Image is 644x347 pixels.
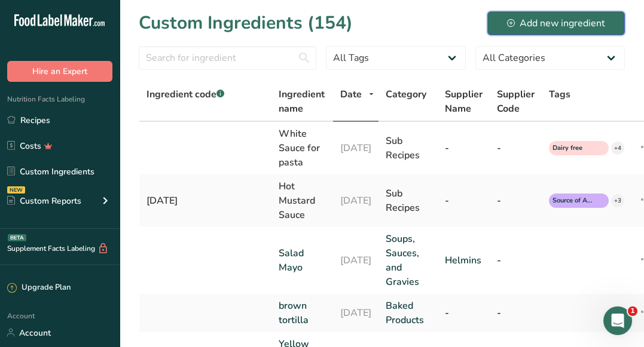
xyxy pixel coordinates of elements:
[386,87,426,102] span: Category
[497,87,535,116] span: Supplier Code
[146,194,264,208] div: [DATE]
[340,194,371,208] div: [DATE]
[445,306,483,320] a: -
[279,127,326,170] div: White Sauce for pasta
[386,232,431,289] a: Soups, Sauces, and Gravies
[611,142,624,155] div: +4
[8,234,26,241] div: BETA
[628,306,637,316] span: 1
[497,306,535,320] a: -
[279,87,326,116] span: Ingredient name
[279,246,326,275] a: Salad Mayo
[340,306,371,320] a: [DATE]
[553,143,594,153] span: Dairy free
[445,194,483,208] div: -
[7,282,71,294] div: Upgrade Plan
[139,10,353,36] h1: Custom Ingredients (154)
[549,87,570,102] span: Tags
[497,253,535,268] a: -
[340,253,371,268] a: [DATE]
[279,179,326,222] div: Hot Mustard Sauce
[445,87,483,116] span: Supplier Name
[340,141,371,155] div: [DATE]
[386,186,431,215] div: Sub Recipes
[603,306,632,335] iframe: Intercom live chat
[146,88,224,101] span: Ingredient code
[611,194,624,207] div: +3
[279,299,326,327] a: brown tortilla
[553,196,594,206] span: Source of Antioxidants
[386,299,431,327] a: Baked Products
[445,141,483,155] div: -
[497,141,535,155] div: -
[445,253,483,268] a: Helmins
[386,134,431,162] div: Sub Recipes
[7,61,112,82] button: Hire an Expert
[7,195,81,207] div: Custom Reports
[139,46,316,70] input: Search for ingredient
[487,11,625,35] button: Add new ingredient
[507,16,605,30] div: Add new ingredient
[340,87,362,102] span: Date
[497,194,535,208] div: -
[7,186,25,194] div: NEW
